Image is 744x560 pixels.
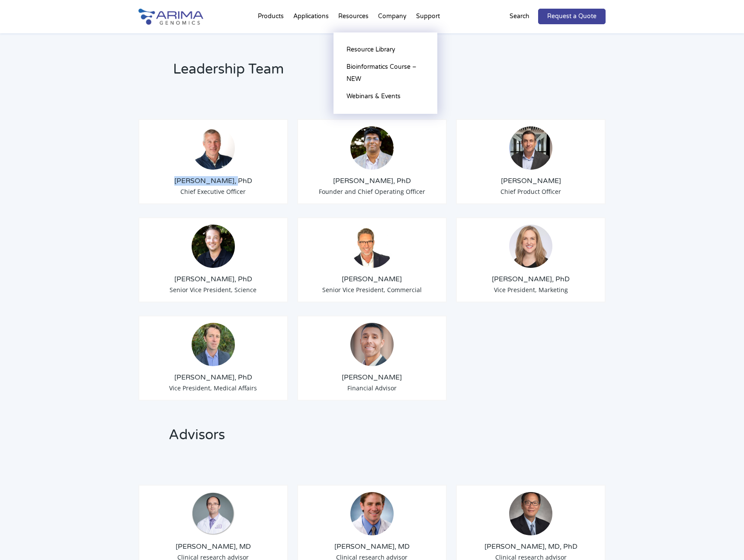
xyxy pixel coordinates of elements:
[146,274,281,284] h3: [PERSON_NAME], PhD
[192,126,235,170] img: Tom-Willis.jpg
[342,41,429,58] a: Resource Library
[146,542,281,551] h3: [PERSON_NAME], MD
[342,88,429,105] a: Webinars & Events
[192,492,235,535] img: Matija-Snuderl.png
[322,286,422,294] span: Senior Vice President, Commercial
[350,126,394,170] img: Sid-Selvaraj_Arima-Genomics.png
[192,323,235,366] img: 1632501909860.jpeg
[463,542,598,551] h3: [PERSON_NAME], MD, PhD
[146,176,281,186] h3: [PERSON_NAME], PhD
[509,225,552,268] img: 19364919-cf75-45a2-a608-1b8b29f8b955.jpg
[305,176,439,186] h3: [PERSON_NAME], PhD
[169,384,257,392] span: Vice President, Medical Affairs
[500,187,561,196] span: Chief Product Officer
[173,60,482,86] h2: Leadership Team
[138,9,203,25] img: Arima-Genomics-logo
[169,425,359,451] h2: Advisors
[305,542,439,551] h3: [PERSON_NAME], MD
[319,187,425,196] span: Founder and Chief Operating Officer
[180,187,246,196] span: Chief Executive Officer
[509,492,552,535] img: Ken-Young.jpeg
[538,9,606,24] a: Request a Quote
[146,373,281,382] h3: [PERSON_NAME], PhD
[347,384,397,392] span: Financial Advisor
[305,373,439,382] h3: [PERSON_NAME]
[510,11,529,22] p: Search
[350,492,394,535] img: Darren-Sigal.jpg
[463,274,598,284] h3: [PERSON_NAME], PhD
[463,176,598,186] h3: [PERSON_NAME]
[350,225,394,268] img: David-Duvall-Headshot.jpg
[350,323,394,366] img: A.-Seltser-Headshot.jpeg
[342,58,429,88] a: Bioinformatics Course – NEW
[494,286,568,294] span: Vice President, Marketing
[170,286,257,294] span: Senior Vice President, Science
[305,274,439,284] h3: [PERSON_NAME]
[192,225,235,268] img: Anthony-Schmitt_Arima-Genomics.png
[509,126,552,170] img: Chris-Roberts.jpg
